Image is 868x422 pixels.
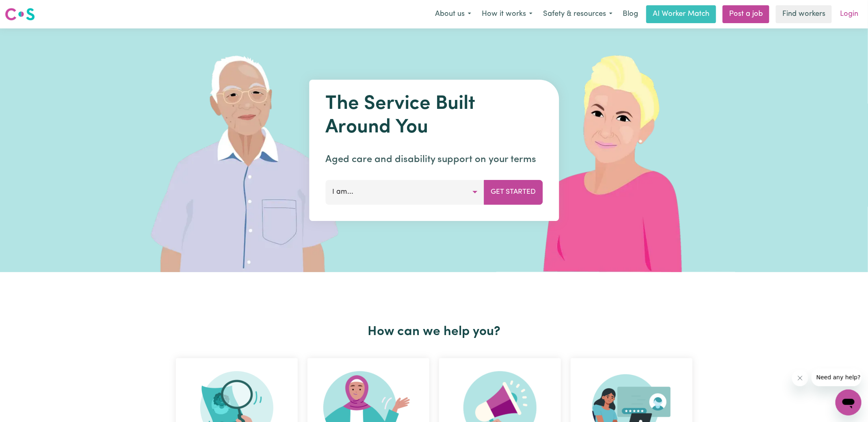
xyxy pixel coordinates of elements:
h1: The Service Built Around You [325,93,543,139]
img: Careseekers logo [5,7,35,22]
button: Get Started [484,180,543,204]
iframe: Close message [792,370,808,386]
button: Safety & resources [538,6,618,23]
a: Careseekers logo [5,5,35,24]
button: About us [430,6,476,23]
a: AI Worker Match [646,5,716,23]
a: Post a job [723,5,769,23]
button: How it works [476,6,538,23]
p: Aged care and disability support on your terms [325,152,543,167]
iframe: Message from company [812,368,862,386]
a: Login [835,5,863,23]
button: I am... [325,180,484,204]
a: Find workers [776,5,832,23]
a: Blog [618,5,643,23]
h2: How can we help you? [171,324,697,340]
iframe: Button to launch messaging window [836,390,862,416]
